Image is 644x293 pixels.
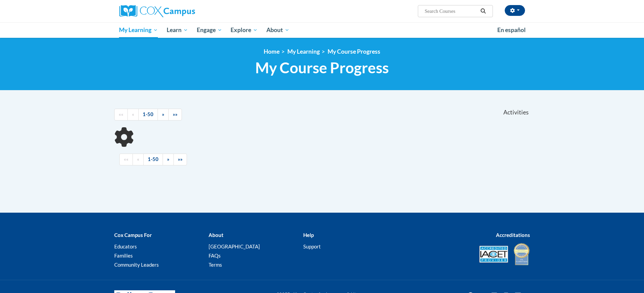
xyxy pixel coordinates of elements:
[262,22,294,38] a: About
[303,232,314,238] b: Help
[264,48,280,55] a: Home
[424,7,478,15] input: Search Courses
[115,22,163,38] a: My Learning
[119,26,158,34] span: My Learning
[209,243,260,249] a: [GEOGRAPHIC_DATA]
[266,26,289,34] span: About
[167,156,169,162] span: »
[192,22,226,38] a: Engage
[209,262,222,268] a: Terms
[513,242,530,266] img: IDA® Accredited
[109,22,535,38] div: Main menu
[231,26,258,34] span: Explore
[114,262,159,268] a: Community Leaders
[143,154,163,165] a: 1-50
[132,111,134,117] span: «
[119,5,248,17] a: Cox Campus
[119,111,123,117] span: ««
[496,232,530,238] b: Accreditations
[168,109,182,121] a: End
[173,154,187,165] a: End
[114,252,133,259] a: Families
[119,154,133,165] a: Begining
[478,7,488,15] button: Search
[163,154,174,165] a: Next
[503,109,529,116] span: Activities
[493,23,530,37] a: En español
[114,232,152,238] b: Cox Campus For
[197,26,222,34] span: Engage
[226,22,262,38] a: Explore
[287,48,320,55] a: My Learning
[328,48,380,55] a: My Course Progress
[167,26,188,34] span: Learn
[162,22,192,38] a: Learn
[127,109,139,121] a: Previous
[162,111,164,117] span: »
[137,156,139,162] span: «
[209,252,221,259] a: FAQs
[209,232,223,238] b: About
[124,156,128,162] span: ««
[178,156,183,162] span: »»
[158,109,169,121] a: Next
[479,246,508,263] img: Accredited IACET® Provider
[119,5,195,17] img: Cox Campus
[114,109,128,121] a: Begining
[505,5,525,16] button: Account Settings
[114,243,137,249] a: Educators
[303,243,321,249] a: Support
[497,26,526,33] span: En español
[255,59,389,77] span: My Course Progress
[138,109,158,121] a: 1-50
[133,154,144,165] a: Previous
[173,111,177,117] span: »»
